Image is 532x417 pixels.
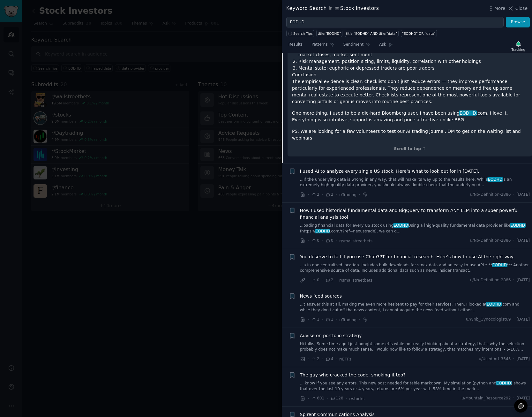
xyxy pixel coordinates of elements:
[513,238,514,244] span: ·
[292,78,528,105] p: The empirical evidence is clear: checklists don’t just reduce errors — they improve performance p...
[339,278,372,283] span: r/smallstreetbets
[517,192,530,198] span: [DATE]
[308,277,309,284] span: ·
[513,396,514,401] span: ·
[318,31,341,36] div: title:"EODHD"
[322,238,323,244] span: ·
[311,238,319,244] span: 0
[292,146,528,152] div: Scroll to top ↑
[336,316,337,323] span: ·
[311,396,324,401] span: 601
[346,31,397,36] div: title:"EODHD" AND title:"data"
[325,317,333,322] span: 1
[402,31,435,36] div: "EODHD" OR "data"
[341,40,372,53] a: Sentiment
[300,254,514,260] a: You deserve to fail if you use ChatGPT for financial research. Here’s how to use AI the right way.
[286,4,379,12] div: Keyword Search Stock Investors
[507,5,528,12] button: Close
[311,192,319,198] span: 2
[330,396,343,401] span: 128
[300,262,530,274] a: ...a in one centralized location. Includes bulk downloads for stock data and an easy-to-use API *...
[339,357,351,361] span: r/ETFs
[459,110,476,116] span: EODHD
[309,40,336,53] a: Patterns
[509,39,528,53] button: Tracking
[379,42,386,48] span: Ask
[517,277,530,283] span: [DATE]
[322,191,323,198] span: ·
[377,40,395,53] a: Ask
[513,356,514,362] span: ·
[308,191,309,198] span: ·
[359,191,360,198] span: ·
[393,223,409,228] span: EODHD
[336,238,337,244] span: ·
[515,5,528,12] span: Close
[325,192,333,198] span: 2
[292,110,528,123] p: One more thing. I used to be a die-hard Bloomberg user. I have been using . I love it. Everything...
[326,395,328,402] span: ·
[466,317,511,322] span: u/Wnb_Gynocologist69
[298,65,528,72] li: Mental state: euphoric or depressed traders are poor traders
[322,277,323,284] span: ·
[300,293,342,299] a: News feed sources
[346,395,347,402] span: ·
[487,177,503,182] span: EODHD
[311,42,327,48] span: Patterns
[316,30,342,37] a: title:"EODHD"
[325,356,333,362] span: 4
[470,277,511,283] span: u/No-Definition-2886
[300,207,530,221] a: How I used historical fundamental data and BigQuery to transform ANY LLM into a super powerful fi...
[494,5,506,12] span: More
[322,356,323,362] span: ·
[517,356,530,362] span: [DATE]
[300,223,530,234] a: ...oading financial data for every US stock usingEODHDUsing a [high-quality fundamental data prov...
[343,42,363,48] span: Sentiment
[339,193,356,197] span: r/Trading
[336,356,337,362] span: ·
[506,17,530,28] button: Browse
[488,5,506,12] button: More
[286,17,504,28] input: Try a keyword related to your business
[401,30,437,37] a: "EODHD" OR "data"
[486,302,502,307] span: EODHD
[470,238,511,244] span: u/No-Definition-2886
[511,47,525,52] div: Tracking
[300,168,479,175] a: I used AI to analyze every single US stock. Here’s what to look out for in [DATE].
[298,58,528,65] li: Risk management: position sizing, limits, liquidity, correlation with other holdings
[496,381,512,385] span: EODHD
[300,332,362,339] span: Advise on portfolio strategy
[517,238,530,244] span: [DATE]
[315,229,330,233] span: EODHD
[339,318,356,322] span: r/Trading
[286,40,305,53] a: Results
[492,263,507,267] span: EODHD
[339,239,372,243] span: r/smallstreetbets
[308,238,309,244] span: ·
[286,30,314,37] button: Search Tips
[308,356,309,362] span: ·
[311,356,319,362] span: 2
[517,396,530,401] span: [DATE]
[513,192,514,198] span: ·
[293,31,313,36] span: Search Tips
[300,177,530,188] a: ...If the underlying data is wrong in any way, that will make its way up to the results here. Whi...
[300,372,406,378] a: The guy who cracked the code, smoking it too?
[349,397,364,401] span: r/stocks
[510,223,526,228] span: EODHD
[359,316,360,323] span: ·
[329,6,332,11] span: in
[300,381,530,392] a: ... know if you see any errors. This new post needed for table markdown. My simulation (python an...
[308,316,309,323] span: ·
[325,238,333,244] span: 0
[322,316,323,323] span: ·
[325,277,333,283] span: 2
[308,395,309,402] span: ·
[460,110,487,116] a: EODHD.com
[311,277,319,283] span: 0
[292,128,528,141] p: PS: We are looking for a few volunteers to test our AI trading journal. DM to get on the waiting ...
